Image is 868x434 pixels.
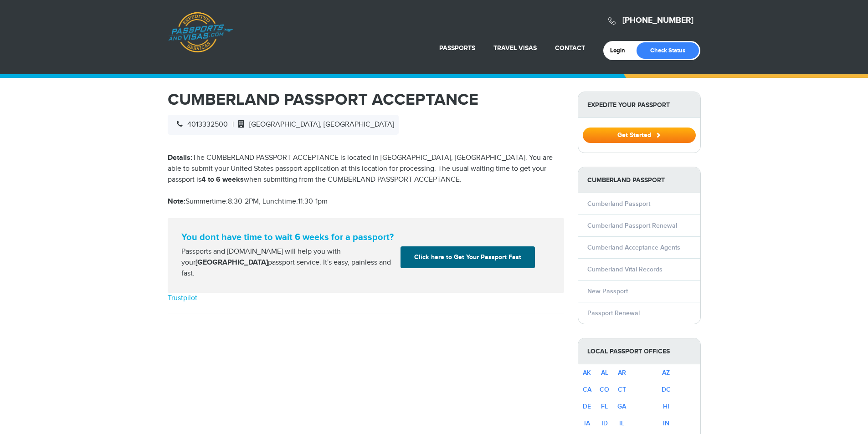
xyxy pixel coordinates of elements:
[168,196,564,207] p: Summertime:8:30-2PM, Lunchtime:11:30-1pm
[618,369,626,377] a: AR
[578,167,700,193] strong: Cumberland Passport
[663,419,669,427] a: IN
[168,153,564,185] p: The CUMBERLAND PASSPORT ACCEPTANCE is located in [GEOGRAPHIC_DATA], [GEOGRAPHIC_DATA]. You are ab...
[168,294,197,302] a: Trustpilot
[662,386,671,393] a: DC
[181,232,550,243] strong: You dont have time to wait 6 weeks for a passport?
[601,369,608,377] a: AL
[555,44,585,52] a: Contact
[617,403,626,410] a: GA
[401,246,535,268] a: Click here to Get Your Passport Fast
[601,419,608,427] a: ID
[587,266,663,273] a: Cumberland Vital Records
[168,153,192,162] strong: Details:
[601,403,608,410] a: FL
[587,309,640,317] a: Passport Renewal
[622,15,693,26] a: [PHONE_NUMBER]
[201,175,244,184] strong: 4 to 6 weeks
[584,419,590,427] a: IA
[178,246,397,279] div: Passports and [DOMAIN_NAME] will help you with your passport service. It's easy, painless and fast.
[587,222,677,230] a: Cumberland Passport Renewal
[583,131,696,138] a: Get Started
[662,369,670,377] a: AZ
[578,338,700,364] strong: Local Passport Offices
[195,258,268,267] strong: [GEOGRAPHIC_DATA]
[168,92,564,108] h1: CUMBERLAND PASSPORT ACCEPTANCE
[583,128,696,143] button: Get Started
[583,386,591,393] a: CA
[578,92,700,118] strong: Expedite Your Passport
[587,244,680,251] a: Cumberland Acceptance Agents
[637,42,699,59] a: Check Status
[610,47,632,54] a: Login
[168,12,233,53] a: Passports & [DOMAIN_NAME]
[618,386,626,393] a: CT
[172,120,228,129] span: 4013332500
[234,120,394,129] span: [GEOGRAPHIC_DATA], [GEOGRAPHIC_DATA]
[439,44,475,52] a: Passports
[619,419,624,427] a: IL
[663,403,669,410] a: HI
[583,403,591,410] a: DE
[583,369,591,377] a: AK
[168,115,399,135] div: |
[587,287,628,295] a: New Passport
[600,386,609,393] a: CO
[587,200,650,208] a: Cumberland Passport
[168,197,185,206] strong: Note:
[493,44,537,52] a: Travel Visas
